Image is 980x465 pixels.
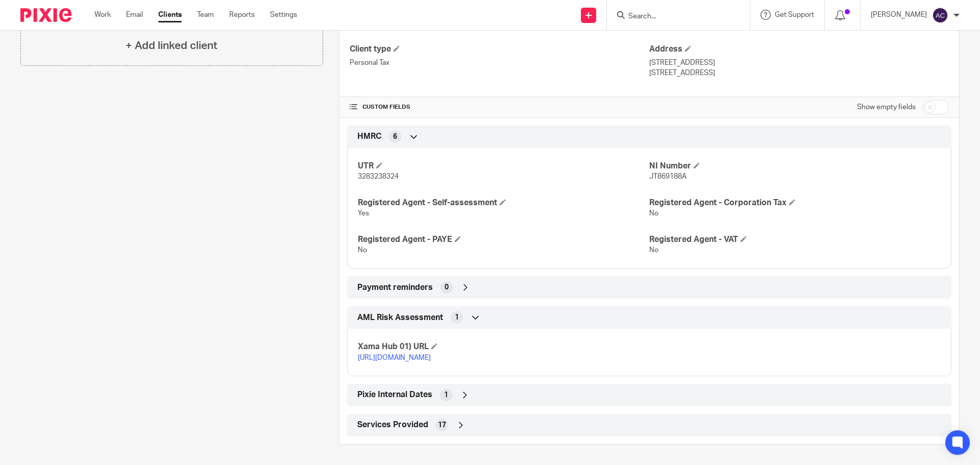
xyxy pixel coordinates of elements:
h4: Client type [350,44,649,55]
a: Email [126,10,143,20]
a: [URL][DOMAIN_NAME] [358,354,431,361]
span: No [649,247,658,254]
span: JT869188A [649,173,687,180]
span: Pixie Internal Dates [357,389,432,400]
img: svg%3E [932,7,948,23]
img: Pixie [20,8,71,22]
span: No [649,210,658,217]
span: 1 [444,390,448,400]
span: 3283238324 [358,173,399,180]
span: No [358,247,367,254]
h4: CUSTOM FIELDS [350,103,649,111]
h4: + Add linked client [126,38,217,54]
h4: Registered Agent - Corporation Tax [649,198,941,208]
span: Yes [358,210,369,217]
h4: Registered Agent - Self-assessment [358,198,649,208]
a: Settings [270,10,297,20]
span: 0 [445,282,449,292]
h4: Xama Hub 01) URL [358,341,649,352]
a: Clients [158,10,182,20]
span: Payment reminders [357,282,433,293]
a: Reports [229,10,255,20]
h4: NI Number [649,161,941,172]
p: [PERSON_NAME] [871,10,927,20]
span: AML Risk Assessment [357,312,443,323]
h4: UTR [358,161,649,172]
span: 1 [455,312,459,323]
p: Personal Tax [350,58,649,68]
a: Work [94,10,111,20]
a: Team [197,10,214,20]
h4: Address [649,44,949,55]
span: 6 [393,132,397,142]
p: [STREET_ADDRESS] [649,58,949,68]
span: Get Support [775,11,814,18]
p: [STREET_ADDRESS] [649,68,949,78]
input: Search [627,12,719,21]
span: 17 [438,420,446,430]
label: Show empty fields [857,102,916,112]
h4: Registered Agent - PAYE [358,234,649,245]
h4: Registered Agent - VAT [649,234,941,245]
span: HMRC [357,131,381,142]
span: Services Provided [357,420,428,430]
